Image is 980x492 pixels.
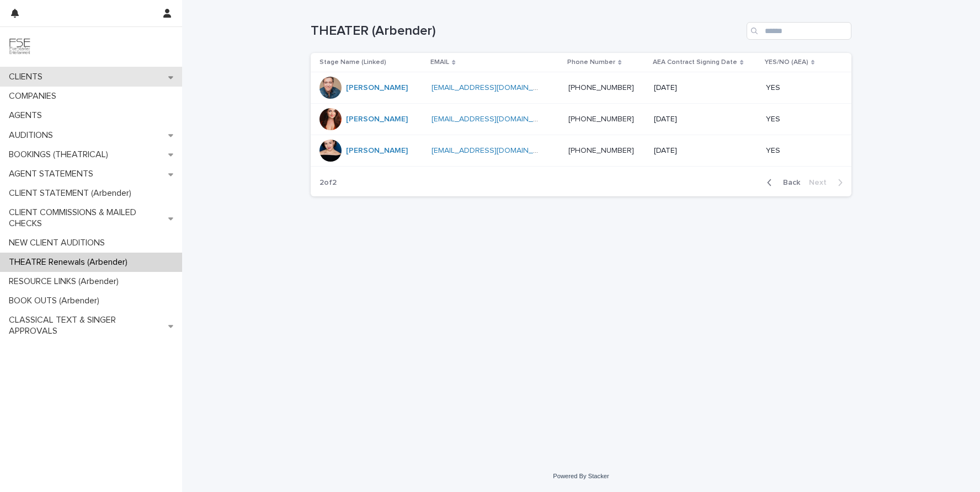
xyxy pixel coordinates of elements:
[432,84,556,92] a: [EMAIL_ADDRESS][DOMAIN_NAME]
[311,104,851,135] tr: [PERSON_NAME] [EMAIL_ADDRESS][DOMAIN_NAME] [PHONE_NUMBER] [DATE]YES
[4,257,136,268] p: THEATRE Renewals (Arbender)
[765,56,808,68] p: YES/NO (AEA)
[805,178,851,188] button: Next
[4,72,51,82] p: CLIENTS
[4,130,62,141] p: AUDITIONS
[4,238,114,248] p: NEW CLIENT AUDITIONS
[654,146,757,156] p: [DATE]
[4,110,51,121] p: AGENTS
[432,147,556,154] a: [EMAIL_ADDRESS][DOMAIN_NAME]
[319,56,386,68] p: Stage Name (Linked)
[568,84,634,92] a: [PHONE_NUMBER]
[747,22,851,40] input: Search
[430,56,449,68] p: EMAIL
[4,207,168,228] p: CLIENT COMMISSIONS & MAILED CHECKS
[4,169,102,179] p: AGENT STATEMENTS
[4,149,117,160] p: BOOKINGS (THEATRICAL)
[311,169,345,196] p: 2 of 2
[654,115,757,124] p: [DATE]
[568,115,634,123] a: [PHONE_NUMBER]
[653,56,737,68] p: AEA Contract Signing Date
[758,178,805,188] button: Back
[4,315,168,336] p: CLASSICAL TEXT & SINGER APPROVALS
[4,296,108,306] p: BOOK OUTS (Arbender)
[776,179,800,186] span: Back
[567,56,615,68] p: Phone Number
[654,83,757,93] p: [DATE]
[346,146,408,156] a: [PERSON_NAME]
[311,135,851,167] tr: [PERSON_NAME] [EMAIL_ADDRESS][DOMAIN_NAME] [PHONE_NUMBER] [DATE]YES
[766,115,822,124] p: YES
[809,179,833,186] span: Next
[4,276,127,287] p: RESOURCE LINKS (Arbender)
[346,115,408,124] a: [PERSON_NAME]
[346,83,408,93] a: [PERSON_NAME]
[311,23,742,39] h1: THEATER (Arbender)
[9,36,31,58] img: 9JgRvJ3ETPGCJDhvPVA5
[568,147,634,154] a: [PHONE_NUMBER]
[766,83,822,93] p: YES
[4,91,65,101] p: COMPANIES
[311,72,851,104] tr: [PERSON_NAME] [EMAIL_ADDRESS][DOMAIN_NAME] [PHONE_NUMBER] [DATE]YES
[766,146,822,156] p: YES
[4,188,140,199] p: CLIENT STATEMENT (Arbender)
[432,115,556,123] a: [EMAIL_ADDRESS][DOMAIN_NAME]
[553,473,609,479] a: Powered By Stacker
